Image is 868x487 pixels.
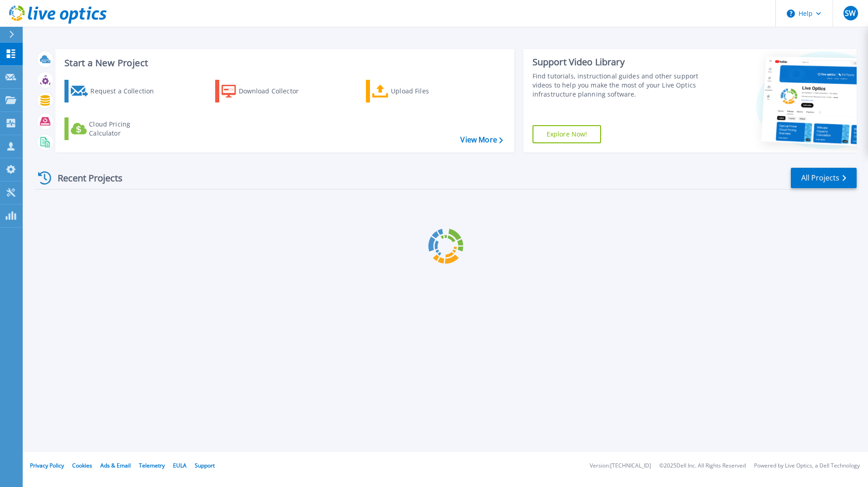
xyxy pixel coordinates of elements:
[72,462,92,469] a: Cookies
[460,136,503,144] a: View More
[30,462,64,469] a: Privacy Policy
[533,125,602,143] a: Explore Now!
[845,10,856,17] span: SW
[239,82,311,100] div: Download Collector
[64,117,166,140] a: Cloud Pricing Calculator
[35,167,135,189] div: Recent Projects
[64,58,503,68] h3: Start a New Project
[533,56,702,68] div: Support Video Library
[366,80,467,102] a: Upload Files
[173,462,187,469] a: EULA
[100,462,131,469] a: Ads & Email
[64,80,166,102] a: Request a Collection
[791,168,857,188] a: All Projects
[754,463,860,469] li: Powered by Live Optics, a Dell Technology
[215,80,316,102] a: Download Collector
[139,462,165,469] a: Telemetry
[533,72,702,99] div: Find tutorials, instructional guides and other support videos to help you make the most of your L...
[195,462,215,469] a: Support
[391,82,464,100] div: Upload Files
[659,463,746,469] li: © 2025 Dell Inc. All Rights Reserved
[89,120,162,138] div: Cloud Pricing Calculator
[90,82,163,100] div: Request a Collection
[590,463,651,469] li: Version: [TECHNICAL_ID]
